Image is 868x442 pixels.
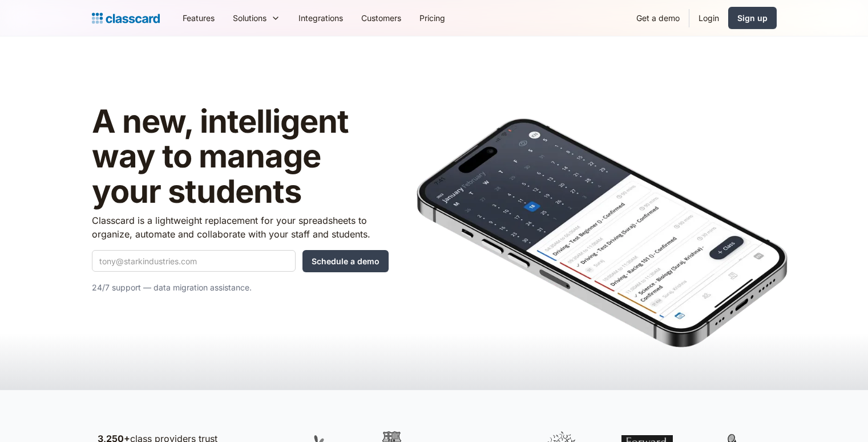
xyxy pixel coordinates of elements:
[92,214,389,241] p: Classcard is a lightweight replacement for your spreadsheets to organize, automate and collaborat...
[737,12,768,24] div: Sign up
[302,250,389,272] input: Schedule a demo
[92,250,296,272] input: tony@starkindustries.com
[92,281,389,294] p: 24/7 support — data migration assistance.
[92,10,160,26] a: Logo
[233,12,267,24] div: Solutions
[173,5,224,31] a: Features
[627,5,689,31] a: Get a demo
[92,250,389,272] form: Quick Demo Form
[410,5,454,31] a: Pricing
[728,7,777,29] a: Sign up
[289,5,352,31] a: Integrations
[352,5,410,31] a: Customers
[224,5,289,31] div: Solutions
[689,5,728,31] a: Login
[92,104,389,210] h1: A new, intelligent way to manage your students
